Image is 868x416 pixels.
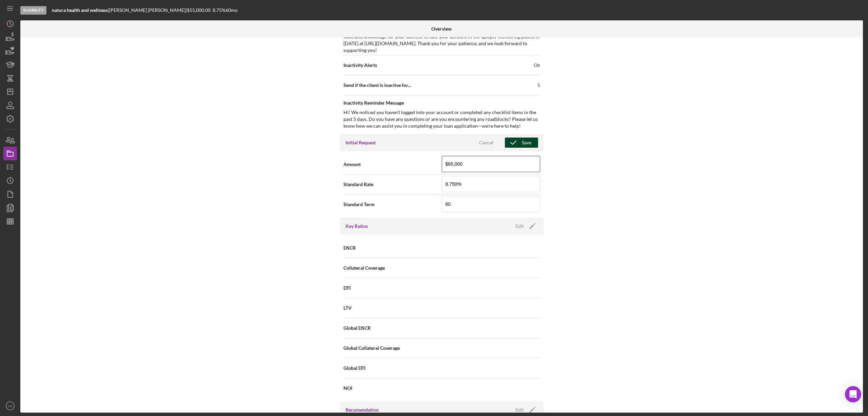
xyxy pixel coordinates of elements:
div: 8.75 % [213,7,225,13]
div: Edit [515,405,524,415]
button: AE [3,399,17,413]
h3: Key Ratios [346,223,368,230]
div: 5 [537,82,540,89]
div: | [52,7,109,13]
span: Global DSCR [343,325,371,331]
button: Cancel [469,138,503,148]
div: 60 mo [225,7,238,13]
div: Hi! We noticed you haven’t logged into your account or completed any checklist items in the past ... [343,109,540,129]
div: Save [522,138,531,148]
h3: Recomendation [346,406,379,413]
div: Edit [515,221,524,231]
span: Standard Rate [343,181,442,188]
button: Edit [511,405,538,415]
button: Edit [511,221,538,231]
button: Save [505,138,538,148]
span: Standard Term [343,201,442,208]
b: natura health and wellness [52,7,108,13]
span: Global Collateral Coverage [343,345,400,351]
span: Inactivity Reminder Message [343,100,540,106]
div: Open Intercom Messenger [845,386,861,402]
b: Overview [431,26,452,32]
span: Global DTI [343,365,366,372]
div: [PERSON_NAME] [PERSON_NAME] | [109,7,187,13]
span: DTI [343,285,351,291]
span: Inactivity Alerts [343,62,377,69]
span: Amount [343,161,442,168]
div: $55,000.00 [187,7,213,13]
span: LTV [343,305,352,311]
span: On [534,62,540,69]
text: AE [8,404,13,408]
span: Send if the client is inactive for... [343,82,411,89]
span: DSCR [343,245,356,251]
span: Collateral Coverage [343,265,385,271]
h3: Initial Request [346,139,376,146]
div: Cancel [479,138,493,148]
span: NOI [343,385,352,392]
div: Eligibility [20,6,46,15]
